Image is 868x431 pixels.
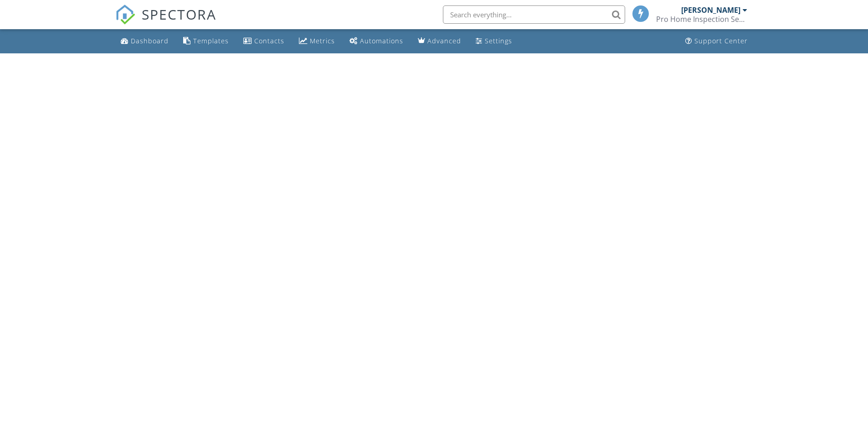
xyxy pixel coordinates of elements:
[117,33,172,50] a: Dashboard
[694,36,748,45] div: Support Center
[131,36,169,45] div: Dashboard
[142,5,216,24] span: SPECTORA
[346,33,407,50] a: Automations (Basic)
[115,5,135,25] img: The Best Home Inspection Software - Spectora
[682,33,751,50] a: Support Center
[656,15,747,24] div: Pro Home Inspection Services LLC.
[310,36,335,45] div: Metrics
[360,36,403,45] div: Automations
[180,33,232,50] a: Templates
[115,12,216,31] a: SPECTORA
[472,33,516,50] a: Settings
[414,33,465,50] a: Advanced
[681,5,740,15] div: [PERSON_NAME]
[295,33,339,50] a: Metrics
[193,36,229,45] div: Templates
[485,36,512,45] div: Settings
[427,36,461,45] div: Advanced
[443,5,625,24] input: Search everything...
[254,36,284,45] div: Contacts
[240,33,288,50] a: Contacts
